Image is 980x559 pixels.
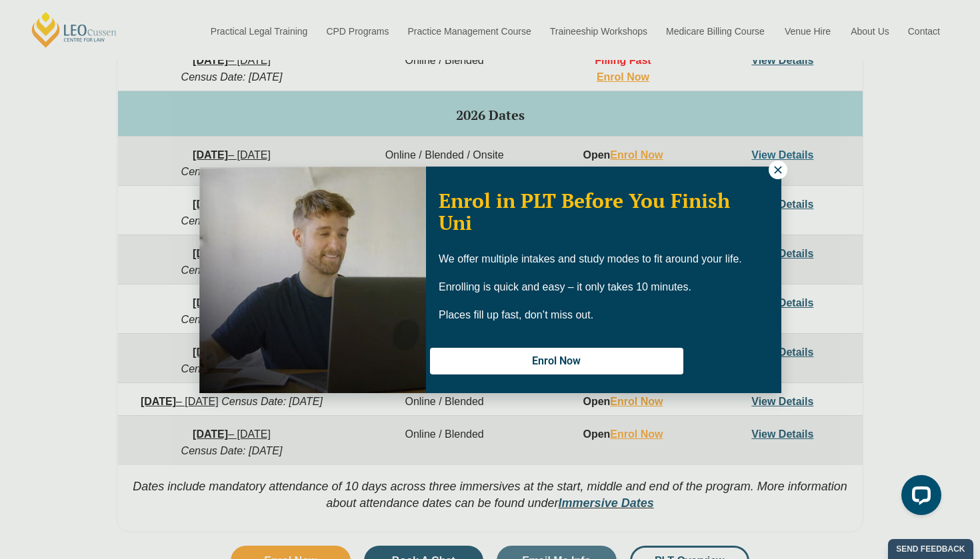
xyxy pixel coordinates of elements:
[199,167,426,393] img: Woman in yellow blouse holding folders looking to the right and smiling
[439,187,730,236] span: Enrol in PLT Before You Finish Uni
[439,309,593,320] span: Places fill up fast, don’t miss out.
[439,281,691,292] span: Enrolling is quick and easy – it only takes 10 minutes.
[439,253,742,265] span: We offer multiple intakes and study modes to fit around your life.
[769,161,787,179] button: Close
[430,348,683,374] button: Enrol Now
[891,470,947,526] iframe: LiveChat chat widget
